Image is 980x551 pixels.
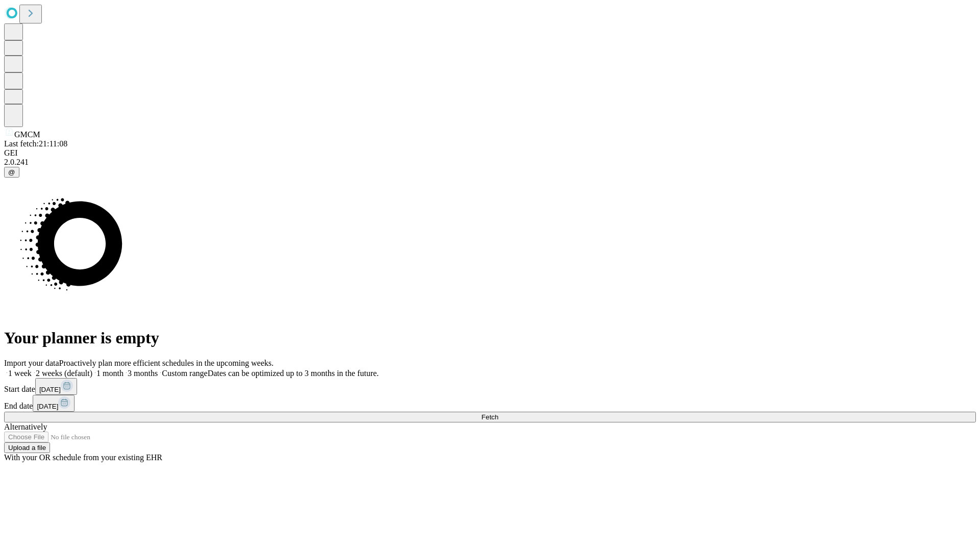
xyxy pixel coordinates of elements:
[4,395,976,412] div: End date
[481,413,498,421] span: Fetch
[4,378,976,395] div: Start date
[4,422,47,431] span: Alternatively
[4,329,976,347] h1: Your planner is empty
[35,378,77,395] button: [DATE]
[4,139,67,148] span: Last fetch: 21:11:08
[4,158,976,167] div: 2.0.241
[4,167,19,178] button: @
[208,369,379,378] span: Dates can be optimized up to 3 months in the future.
[36,369,92,378] span: 2 weeks (default)
[4,148,976,158] div: GEI
[4,412,976,422] button: Fetch
[128,369,158,378] span: 3 months
[8,168,15,176] span: @
[8,369,32,378] span: 1 week
[96,369,124,378] span: 1 month
[4,359,59,367] span: Import your data
[162,369,207,378] span: Custom range
[33,395,75,412] button: [DATE]
[4,442,50,453] button: Upload a file
[4,453,162,462] span: With your OR schedule from your existing EHR
[59,359,274,367] span: Proactively plan more efficient schedules in the upcoming weeks.
[14,130,40,139] span: GMCM
[39,386,61,393] span: [DATE]
[37,403,58,410] span: [DATE]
